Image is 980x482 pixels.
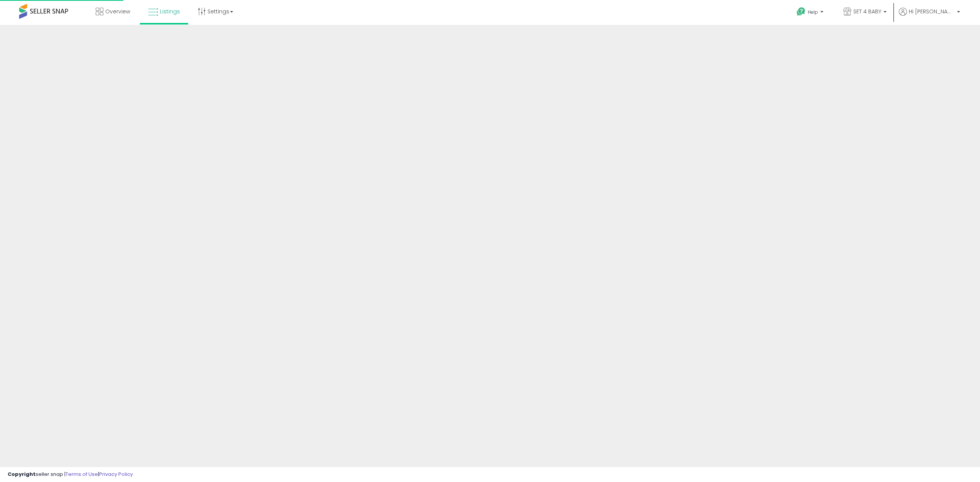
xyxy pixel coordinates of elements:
span: Overview [105,8,130,15]
a: Hi [PERSON_NAME] [899,8,960,25]
span: Listings [160,8,180,15]
span: SET 4 BABY [853,8,881,15]
span: Hi [PERSON_NAME] [909,8,955,15]
a: Help [791,1,831,25]
span: Help [808,9,818,15]
i: Get Help [796,7,806,16]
